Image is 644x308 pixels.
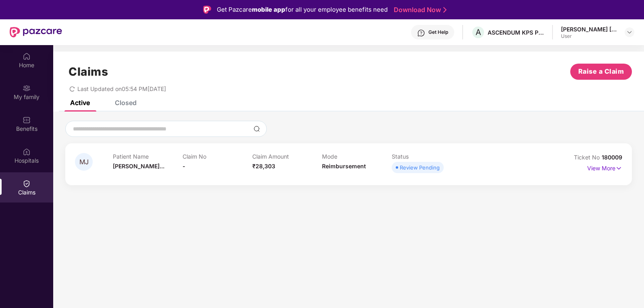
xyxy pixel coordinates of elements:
[476,27,481,37] span: A
[394,6,444,14] a: Download Now
[417,29,425,37] img: svg+xml;base64,PHN2ZyBpZD0iSGVscC0zMngzMiIgeG1sbnM9Imh0dHA6Ly93d3cudzMub3JnLzIwMDAvc3ZnIiB3aWR0aD...
[252,163,275,170] span: ₹28,303
[69,85,75,92] span: redo
[587,162,622,173] p: View More
[23,84,31,92] img: svg+xml;base64,PHN2ZyB3aWR0aD0iMjAiIGhlaWdodD0iMjAiIHZpZXdCb3g9IjAgMCAyMCAyMCIgZmlsbD0ibm9uZSIgeG...
[578,66,624,76] span: Raise a Claim
[10,27,62,37] img: New Pazcare Logo
[626,29,633,35] img: svg+xml;base64,PHN2ZyBpZD0iRHJvcGRvd24tMzJ4MzIiIHhtbG5zPSJodHRwOi8vd3d3LnczLm9yZy8yMDAwL3N2ZyIgd2...
[322,163,366,170] span: Reimbursement
[322,153,392,160] p: Mode
[217,5,388,14] div: Get Pazcare for all your employee benefits need
[23,116,31,124] img: svg+xml;base64,PHN2ZyBpZD0iQmVuZWZpdHMiIHhtbG5zPSJodHRwOi8vd3d3LnczLm9yZy8yMDAwL3N2ZyIgd2lkdGg9Ij...
[570,64,632,80] button: Raise a Claim
[183,153,252,160] p: Claim No
[488,29,544,36] div: ASCENDUM KPS PRIVATE LIMITED
[23,148,31,156] img: svg+xml;base64,PHN2ZyBpZD0iSG9zcGl0YWxzIiB4bWxucz0iaHR0cDovL3d3dy53My5vcmcvMjAwMC9zdmciIHdpZHRoPS...
[253,126,260,132] img: svg+xml;base64,PHN2ZyBpZD0iU2VhcmNoLTMyeDMyIiB4bWxucz0iaHR0cDovL3d3dy53My5vcmcvMjAwMC9zdmciIHdpZH...
[113,163,164,170] span: [PERSON_NAME]...
[443,6,447,14] img: Stroke
[400,163,440,172] div: Review Pending
[428,29,448,35] div: Get Help
[69,65,108,79] h1: Claims
[574,154,602,161] span: Ticket No
[113,153,183,160] p: Patient Name
[70,99,90,107] div: Active
[79,159,89,165] span: MJ
[561,25,617,33] div: [PERSON_NAME] [PERSON_NAME]
[561,33,617,39] div: User
[23,180,31,188] img: svg+xml;base64,PHN2ZyBpZD0iQ2xhaW0iIHhtbG5zPSJodHRwOi8vd3d3LnczLm9yZy8yMDAwL3N2ZyIgd2lkdGg9IjIwIi...
[183,163,185,170] span: -
[602,154,622,161] span: 180009
[615,164,622,173] img: svg+xml;base64,PHN2ZyB4bWxucz0iaHR0cDovL3d3dy53My5vcmcvMjAwMC9zdmciIHdpZHRoPSIxNyIgaGVpZ2h0PSIxNy...
[77,85,166,92] span: Last Updated on 05:54 PM[DATE]
[392,153,461,160] p: Status
[23,52,31,60] img: svg+xml;base64,PHN2ZyBpZD0iSG9tZSIgeG1sbnM9Imh0dHA6Ly93d3cudzMub3JnLzIwMDAvc3ZnIiB3aWR0aD0iMjAiIG...
[203,6,211,14] img: Logo
[252,6,285,13] strong: mobile app
[252,153,322,160] p: Claim Amount
[115,99,137,107] div: Closed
